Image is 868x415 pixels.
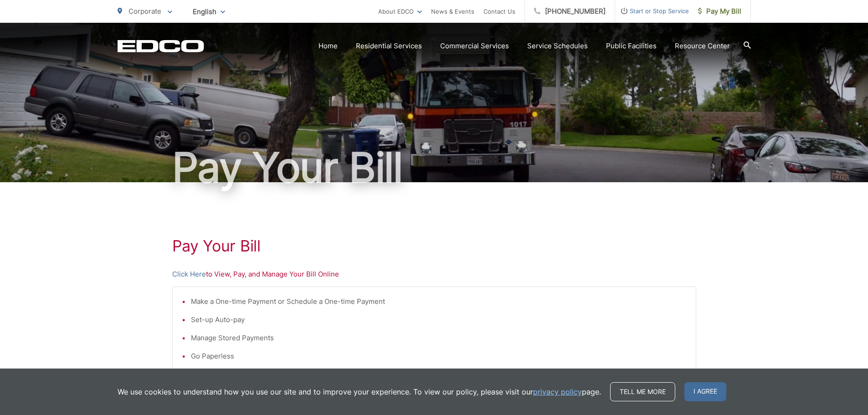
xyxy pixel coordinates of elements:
[186,4,232,20] span: English
[356,41,422,51] a: Residential Services
[440,41,509,51] a: Commercial Services
[172,237,696,255] h1: Pay Your Bill
[191,296,687,307] li: Make a One-time Payment or Schedule a One-time Payment
[606,41,657,51] a: Public Facilities
[378,6,422,17] a: About EDCO
[118,145,751,190] h1: Pay Your Bill
[684,382,726,401] span: I agree
[698,6,741,17] span: Pay My Bill
[675,41,730,51] a: Resource Center
[172,269,206,280] a: Click Here
[191,314,687,325] li: Set-up Auto-pay
[483,6,515,17] a: Contact Us
[118,386,601,397] p: We use cookies to understand how you use our site and to improve your experience. To view our pol...
[431,6,474,17] a: News & Events
[527,41,588,51] a: Service Schedules
[318,41,338,51] a: Home
[128,7,161,15] span: Corporate
[191,333,687,343] li: Manage Stored Payments
[533,386,582,397] a: privacy policy
[191,351,687,362] li: Go Paperless
[118,40,204,52] a: EDCD logo. Return to the homepage.
[610,382,675,401] a: Tell me more
[172,269,696,280] p: to View, Pay, and Manage Your Bill Online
